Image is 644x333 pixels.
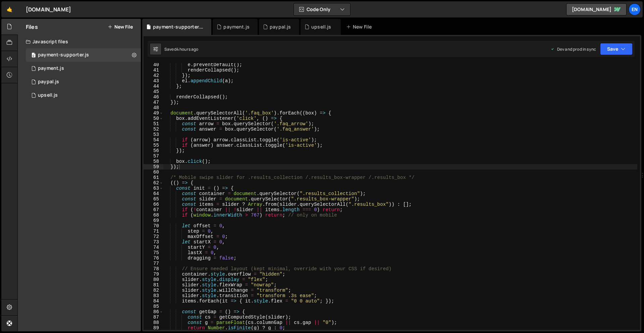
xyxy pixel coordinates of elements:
div: 42 [144,73,163,78]
div: 64 [144,191,163,196]
div: 56 [144,148,163,153]
div: 50 [144,116,163,121]
div: 55 [144,143,163,148]
div: 54 [144,137,163,143]
div: [DOMAIN_NAME] [26,5,71,13]
div: 81 [144,282,163,288]
div: 68 [144,212,163,218]
div: 72 [144,234,163,239]
button: New File [108,24,133,30]
div: 82 [144,288,163,293]
a: 🤙 [1,1,18,17]
div: 66 [144,202,163,207]
div: payment-supporter.js [153,23,203,30]
button: Code Only [294,3,350,15]
div: 43 [144,78,163,84]
div: New File [346,23,374,30]
div: 78 [144,266,163,272]
a: [DOMAIN_NAME] [566,3,627,15]
div: 16956/46524.js [26,89,141,102]
div: 88 [144,320,163,325]
div: 84 [144,298,163,304]
div: 4 hours ago [176,46,199,52]
div: 73 [144,239,163,245]
div: payment.js [223,23,250,30]
div: 87 [144,315,163,320]
div: 59 [144,164,163,170]
div: 62 [144,180,163,186]
div: Saved [164,46,199,52]
div: 67 [144,207,163,212]
div: paypal.js [38,79,59,85]
div: 77 [144,261,163,266]
div: 79 [144,272,163,277]
div: 16956/46550.js [26,75,141,89]
h2: Files [26,23,38,31]
div: 75 [144,250,163,255]
div: 61 [144,175,163,180]
div: 44 [144,84,163,89]
div: payment-supporter.js [38,52,89,58]
div: 89 [144,325,163,331]
div: 16956/46552.js [26,48,141,62]
div: 52 [144,127,163,132]
div: 76 [144,255,163,261]
div: 70 [144,223,163,229]
span: 0 [32,53,36,58]
div: Javascript files [18,35,141,48]
div: 46 [144,94,163,100]
div: 74 [144,245,163,250]
div: 53 [144,132,163,137]
div: 58 [144,159,163,164]
div: 65 [144,196,163,202]
div: upsell.js [311,23,331,30]
button: Save [600,43,633,55]
div: payment.js [38,65,64,72]
div: 48 [144,105,163,110]
div: 41 [144,67,163,73]
div: 63 [144,186,163,191]
div: 69 [144,218,163,223]
div: 47 [144,100,163,105]
div: 60 [144,170,163,175]
div: Dev and prod in sync [550,46,596,52]
div: 71 [144,229,163,234]
div: 40 [144,62,163,67]
div: 49 [144,110,163,116]
div: 85 [144,304,163,309]
div: 51 [144,121,163,127]
div: 57 [144,153,163,159]
div: 45 [144,89,163,94]
a: En [629,3,641,15]
div: 16956/46551.js [26,62,141,75]
div: 83 [144,293,163,298]
div: 86 [144,309,163,315]
div: 80 [144,277,163,282]
div: paypal.js [270,23,291,30]
div: upsell.js [38,92,58,98]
